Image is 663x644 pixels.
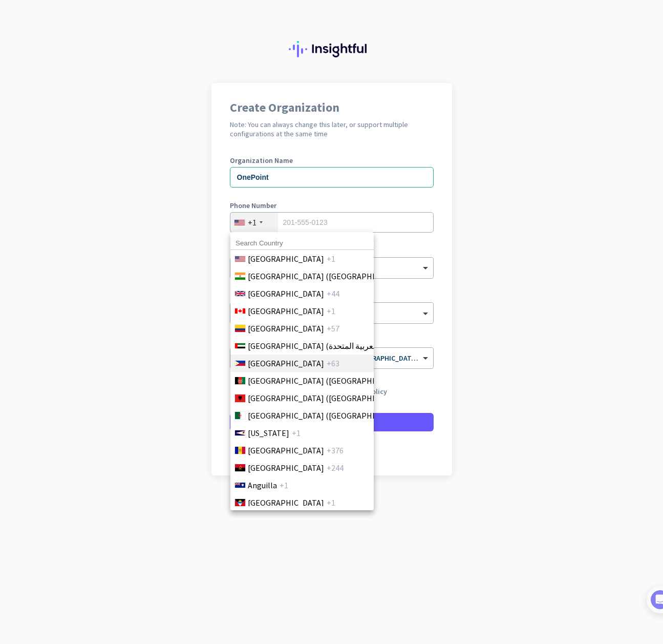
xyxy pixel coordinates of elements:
[327,253,335,265] span: +1
[248,462,324,474] span: [GEOGRAPHIC_DATA]
[248,479,277,491] span: Anguilla
[248,322,324,335] span: [GEOGRAPHIC_DATA]
[248,357,324,369] span: [GEOGRAPHIC_DATA]
[248,287,324,300] span: [GEOGRAPHIC_DATA]
[327,462,344,474] span: +244
[327,357,339,369] span: +63
[248,375,408,387] span: [GEOGRAPHIC_DATA] (‫[GEOGRAPHIC_DATA]‬‎)
[248,427,289,439] span: [US_STATE]
[280,479,288,491] span: +1
[248,270,408,282] span: [GEOGRAPHIC_DATA] ([GEOGRAPHIC_DATA])
[248,253,324,265] span: [GEOGRAPHIC_DATA]
[327,287,339,300] span: +44
[248,340,410,352] span: [GEOGRAPHIC_DATA] (‫الإمارات العربية المتحدة‬‎)
[248,392,408,404] span: [GEOGRAPHIC_DATA] ([GEOGRAPHIC_DATA])
[248,305,324,317] span: [GEOGRAPHIC_DATA]
[248,409,408,422] span: [GEOGRAPHIC_DATA] (‫[GEOGRAPHIC_DATA]‬‎)
[248,444,324,456] span: [GEOGRAPHIC_DATA]
[327,496,335,509] span: +1
[248,496,324,509] span: [GEOGRAPHIC_DATA]
[327,305,335,317] span: +1
[230,237,374,250] input: Search Country
[327,444,344,456] span: +376
[327,322,339,335] span: +57
[292,427,301,439] span: +1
